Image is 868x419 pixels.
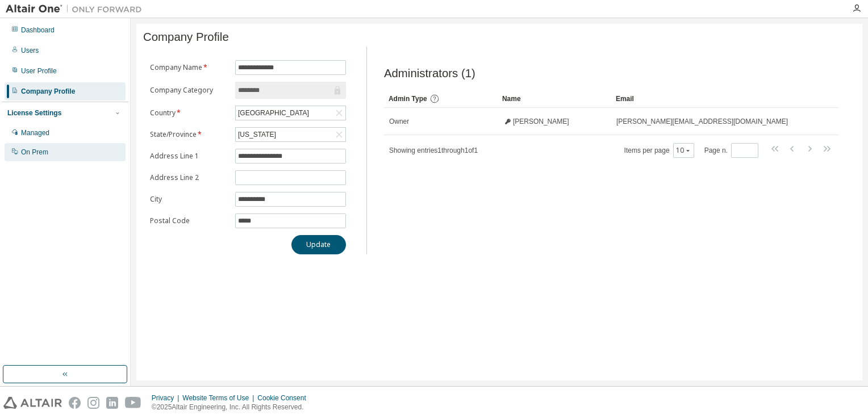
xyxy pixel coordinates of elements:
span: [PERSON_NAME][EMAIL_ADDRESS][DOMAIN_NAME] [616,117,788,126]
label: City [150,195,228,204]
span: [PERSON_NAME] [513,117,569,126]
label: Country [150,108,228,118]
div: Managed [21,128,49,137]
div: Privacy [152,393,182,403]
div: Company Profile [21,87,75,96]
img: facebook.svg [69,397,81,409]
label: Company Name [150,63,228,72]
p: © 2025 Altair Engineering, Inc. All Rights Reserved. [152,403,313,412]
label: Company Category [150,86,228,95]
div: [GEOGRAPHIC_DATA] [236,107,311,119]
div: Dashboard [21,26,55,35]
div: Cookie Consent [257,393,312,403]
div: Users [21,46,39,55]
div: [GEOGRAPHIC_DATA] [236,106,345,120]
label: State/Province [150,130,228,139]
span: Company Profile [143,31,229,44]
div: Email [616,90,807,108]
span: Admin Type [389,95,427,103]
div: Website Terms of Use [182,393,257,403]
button: Update [291,235,346,254]
span: Items per page [624,143,694,158]
label: Address Line 2 [150,173,228,182]
label: Postal Code [150,216,228,225]
span: Page n. [704,143,758,158]
div: On Prem [21,148,48,157]
div: [US_STATE] [236,128,345,141]
img: instagram.svg [87,397,99,409]
span: Showing entries 1 through 1 of 1 [389,146,478,154]
div: [US_STATE] [236,128,278,141]
button: 10 [676,146,691,155]
img: Altair One [6,3,148,15]
div: User Profile [21,66,57,76]
img: youtube.svg [125,397,141,409]
div: License Settings [7,108,61,118]
span: Owner [389,117,409,126]
img: linkedin.svg [106,397,118,409]
div: Name [502,90,607,108]
label: Address Line 1 [150,152,228,161]
img: altair_logo.svg [3,397,62,409]
span: Administrators (1) [384,67,475,80]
